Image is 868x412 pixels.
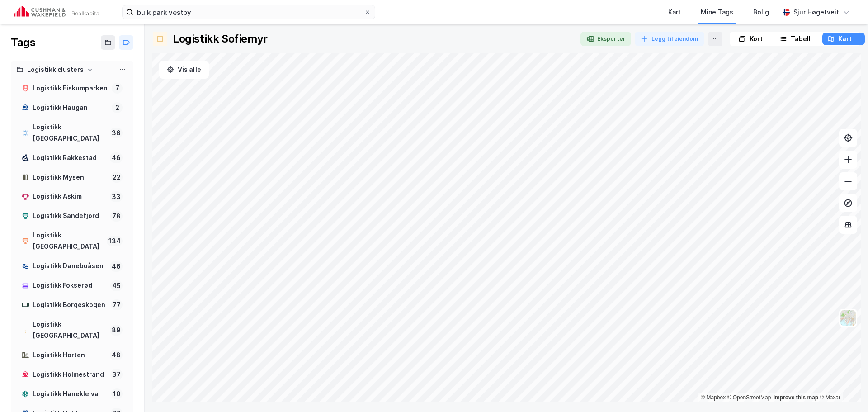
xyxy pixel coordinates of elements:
a: Logistikk Horten48 [16,346,128,365]
div: 89 [110,325,123,336]
div: Tags [11,35,35,50]
div: 33 [110,191,123,202]
button: Vis alle [159,61,209,79]
div: Kart [668,7,681,18]
a: Logistikk Borgeskogen77 [16,296,128,314]
div: Sjur Høgetveit [793,7,839,18]
div: Kontrollprogram for chat [823,369,868,412]
div: 36 [110,128,123,138]
div: Logistikk Holmestrand [33,369,107,380]
div: 46 [110,261,123,272]
canvas: Map [152,53,861,402]
div: Logistikk [GEOGRAPHIC_DATA] [33,319,106,341]
div: 7 [112,83,123,94]
div: Logistikk Fokserød [33,280,107,291]
div: Kart [838,33,852,44]
div: Logistikk Horten [33,350,106,361]
div: 45 [110,280,123,291]
a: Logistikk Holmestrand37 [16,365,128,384]
div: 10 [111,388,123,399]
img: cushman-wakefield-realkapital-logo.202ea83816669bd177139c58696a8fa1.svg [14,6,100,19]
a: Logistikk [GEOGRAPHIC_DATA]36 [16,118,128,148]
a: Logistikk Mysen22 [16,168,128,187]
a: Logistikk [GEOGRAPHIC_DATA]89 [16,315,128,345]
div: Logistikk Danebuåsen [33,260,106,272]
a: Mapbox [701,394,726,401]
div: Logistikk Haugan [33,102,108,114]
img: Z [840,309,857,327]
div: Logistikk Rakkestad [33,152,106,164]
div: Tabell [791,33,811,44]
a: Logistikk Askim33 [16,187,128,206]
button: Eksporter [580,32,631,46]
div: Logistikk Sofiemyr [173,32,268,46]
a: Logistikk [GEOGRAPHIC_DATA]134 [16,226,128,256]
div: Bolig [753,7,769,18]
div: Logistikk Hanekleiva [33,388,108,400]
a: Logistikk Rakkestad46 [16,149,128,167]
a: Logistikk Hanekleiva10 [16,385,128,403]
div: Logistikk Sandefjord [33,210,107,222]
div: Kort [750,33,763,44]
div: Logistikk Askim [33,191,106,202]
div: 77 [111,299,123,310]
input: Søk på adresse, matrikkel, gårdeiere, leietakere eller personer [133,5,364,19]
div: 2 [112,102,123,113]
div: Mine Tags [701,7,733,18]
div: Logistikk clusters [27,64,84,76]
a: Logistikk Sandefjord78 [16,207,128,225]
div: 22 [111,172,123,183]
div: Logistikk Mysen [33,172,107,183]
a: Logistikk Danebuåsen46 [16,257,128,275]
div: 46 [110,152,123,163]
div: 134 [107,236,123,246]
a: Improve this map [774,394,818,401]
div: 37 [110,369,123,380]
div: 48 [110,350,123,360]
iframe: Chat Widget [823,369,868,412]
div: Logistikk [GEOGRAPHIC_DATA] [33,230,103,252]
div: Logistikk Borgeskogen [33,299,107,311]
a: Logistikk Fokserød45 [16,276,128,295]
a: OpenStreetMap [727,394,771,401]
div: Logistikk Fiskumparken [33,83,108,94]
div: 78 [110,211,123,222]
a: Logistikk Fiskumparken7 [16,79,128,98]
div: Logistikk [GEOGRAPHIC_DATA] [33,122,106,144]
button: Legg til eiendom [635,32,704,46]
a: Maxar [820,394,840,401]
a: Logistikk Haugan2 [16,99,128,117]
